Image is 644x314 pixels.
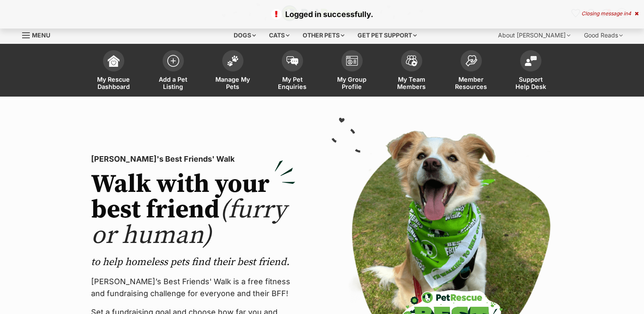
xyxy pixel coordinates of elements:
a: Manage My Pets [203,46,263,97]
span: Menu [32,31,50,39]
a: My Team Members [382,46,441,97]
a: Member Resources [441,46,501,97]
div: Good Reads [578,27,629,44]
img: manage-my-pets-icon-02211641906a0b7f246fdf0571729dbe1e7629f14944591b6c1af311fb30b64b.svg [227,55,239,66]
a: My Pet Enquiries [263,46,322,97]
p: [PERSON_NAME]'s Best Friends' Walk [91,153,295,165]
img: group-profile-icon-3fa3cf56718a62981997c0bc7e787c4b2cf8bcc04b72c1350f741eb67cf2f40e.svg [346,56,358,66]
div: Other pets [297,27,350,44]
span: Manage My Pets [214,76,252,90]
span: Add a Pet Listing [154,76,192,90]
img: add-pet-listing-icon-0afa8454b4691262ce3f59096e99ab1cd57d4a30225e0717b998d2c9b9846f56.svg [167,55,179,67]
a: Add a Pet Listing [143,46,203,97]
a: Menu [22,27,56,42]
a: My Rescue Dashboard [84,46,143,97]
div: Dogs [228,27,262,44]
span: My Rescue Dashboard [94,76,133,90]
div: About [PERSON_NAME] [492,27,576,44]
span: (furry or human) [91,194,286,251]
span: My Pet Enquiries [273,76,312,90]
h2: Walk with your best friend [91,172,295,248]
span: My Team Members [392,76,431,90]
a: My Group Profile [322,46,382,97]
div: Cats [263,27,295,44]
img: team-members-icon-5396bd8760b3fe7c0b43da4ab00e1e3bb1a5d9ba89233759b79545d2d3fc5d0d.svg [406,55,418,66]
span: My Group Profile [333,76,371,90]
img: pet-enquiries-icon-7e3ad2cf08bfb03b45e93fb7055b45f3efa6380592205ae92323e6603595dc1f.svg [286,56,298,66]
span: Member Resources [452,76,490,90]
img: help-desk-icon-fdf02630f3aa405de69fd3d07c3f3aa587a6932b1a1747fa1d2bba05be0121f9.svg [525,56,537,66]
a: Support Help Desk [501,46,561,97]
p: [PERSON_NAME]’s Best Friends' Walk is a free fitness and fundraising challenge for everyone and t... [91,276,295,300]
img: dashboard-icon-eb2f2d2d3e046f16d808141f083e7271f6b2e854fb5c12c21221c1fb7104beca.svg [108,55,120,67]
p: to help homeless pets find their best friend. [91,255,295,269]
span: Support Help Desk [512,76,550,90]
img: member-resources-icon-8e73f808a243e03378d46382f2149f9095a855e16c252ad45f914b54edf8863c.svg [465,55,477,66]
div: Get pet support [352,27,423,44]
